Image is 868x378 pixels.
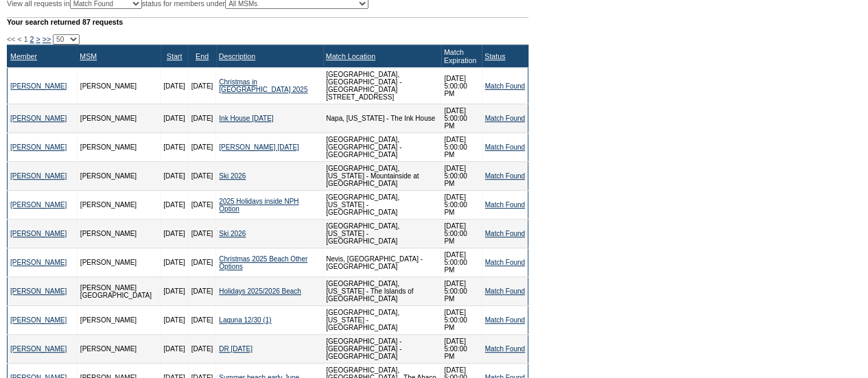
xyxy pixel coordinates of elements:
a: Status [484,52,505,60]
a: Match Found [485,172,525,180]
span: < [17,35,21,43]
div: Your search returned 87 requests [7,17,528,26]
td: [DATE] 5:00:00 PM [441,220,482,248]
td: [DATE] [188,248,215,277]
a: Match Found [485,316,525,324]
td: [DATE] [161,220,188,248]
td: [GEOGRAPHIC_DATA], [US_STATE] - [GEOGRAPHIC_DATA] [323,191,441,220]
td: [PERSON_NAME] [77,335,160,364]
a: [PERSON_NAME] [10,259,67,266]
td: [PERSON_NAME] [77,220,160,248]
td: Nevis, [GEOGRAPHIC_DATA] - [GEOGRAPHIC_DATA] [323,248,441,277]
td: [DATE] [188,162,215,191]
a: Start [167,52,183,60]
td: [DATE] 5:00:00 PM [441,133,482,162]
a: Match Found [485,230,525,237]
a: Christmas 2025 Beach Other Options [219,255,307,270]
td: [DATE] 5:00:00 PM [441,162,482,191]
td: [DATE] [188,191,215,220]
a: Description [219,52,255,60]
td: [DATE] 5:00:00 PM [441,68,482,104]
a: Ski 2026 [219,172,246,180]
a: Laguna 12/30 (1) [219,316,271,324]
td: [GEOGRAPHIC_DATA], [US_STATE] - [GEOGRAPHIC_DATA] [323,306,441,335]
a: MSM [80,52,97,60]
a: > [36,35,40,43]
td: [DATE] 5:00:00 PM [441,248,482,277]
a: Match Found [485,345,525,353]
td: [DATE] [188,104,215,133]
td: [DATE] [161,248,188,277]
td: [DATE] [161,335,188,364]
td: [DATE] [188,306,215,335]
td: [PERSON_NAME] [77,191,160,220]
a: >> [43,35,51,43]
td: [GEOGRAPHIC_DATA] - [GEOGRAPHIC_DATA] - [GEOGRAPHIC_DATA] [323,335,441,364]
td: [DATE] [161,133,188,162]
td: [DATE] [161,68,188,104]
td: [PERSON_NAME] [77,104,160,133]
td: [GEOGRAPHIC_DATA], [US_STATE] - Mountainside at [GEOGRAPHIC_DATA] [323,162,441,191]
a: Match Found [485,287,525,295]
td: [PERSON_NAME] [77,306,160,335]
td: [PERSON_NAME][GEOGRAPHIC_DATA] [77,277,160,306]
a: Match Found [485,82,525,90]
td: [PERSON_NAME] [77,162,160,191]
a: [PERSON_NAME] [10,143,67,151]
td: [PERSON_NAME] [77,68,160,104]
td: [DATE] 5:00:00 PM [441,277,482,306]
td: [DATE] 5:00:00 PM [441,335,482,364]
td: [DATE] [161,277,188,306]
td: [DATE] [188,133,215,162]
a: [PERSON_NAME] [10,172,67,180]
td: [DATE] 5:00:00 PM [441,191,482,220]
a: Match Found [485,201,525,209]
a: Christmas in [GEOGRAPHIC_DATA] 2025 [219,78,307,93]
a: [PERSON_NAME] [10,287,67,295]
a: End [196,52,209,60]
a: [PERSON_NAME] [10,82,67,90]
a: 2 [30,35,34,43]
td: [DATE] 5:00:00 PM [441,306,482,335]
td: [PERSON_NAME] [77,248,160,277]
td: [GEOGRAPHIC_DATA], [US_STATE] - [GEOGRAPHIC_DATA] [323,220,441,248]
td: [GEOGRAPHIC_DATA], [GEOGRAPHIC_DATA] - [GEOGRAPHIC_DATA] [323,133,441,162]
td: [DATE] [161,162,188,191]
a: [PERSON_NAME] [10,345,67,353]
td: [GEOGRAPHIC_DATA], [US_STATE] - The Islands of [GEOGRAPHIC_DATA] [323,277,441,306]
td: [DATE] [188,68,215,104]
a: Ski 2026 [219,230,246,237]
a: Match Expiration [444,48,476,64]
td: [DATE] [161,306,188,335]
span: << [7,35,15,43]
a: Member [10,52,37,60]
a: [PERSON_NAME] [10,115,67,122]
a: Match Found [485,143,525,151]
a: [PERSON_NAME] [DATE] [219,143,299,151]
td: [DATE] [188,220,215,248]
td: [DATE] 5:00:00 PM [441,104,482,133]
span: 1 [24,35,28,43]
td: Napa, [US_STATE] - The Ink House [323,104,441,133]
a: Ink House [DATE] [219,115,273,122]
a: Match Found [485,115,525,122]
td: [DATE] [161,104,188,133]
a: [PERSON_NAME] [10,201,67,209]
a: [PERSON_NAME] [10,316,67,324]
td: [DATE] [161,191,188,220]
a: [PERSON_NAME] [10,230,67,237]
td: [DATE] [188,277,215,306]
a: Match Location [326,52,375,60]
a: Holidays 2025/2026 Beach [219,287,301,295]
td: [GEOGRAPHIC_DATA], [GEOGRAPHIC_DATA] - [GEOGRAPHIC_DATA][STREET_ADDRESS] [323,68,441,104]
a: 2025 Holidays inside NPH Option [219,198,298,213]
a: DR [DATE] [219,345,253,353]
a: Match Found [485,259,525,266]
td: [PERSON_NAME] [77,133,160,162]
td: [DATE] [188,335,215,364]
